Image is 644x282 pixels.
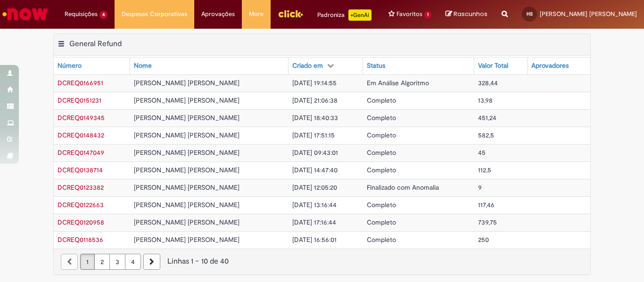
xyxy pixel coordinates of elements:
[367,166,396,174] span: Completo
[99,11,107,19] span: 4
[65,9,98,19] span: Requisições
[478,113,496,122] span: 451,24
[531,61,569,71] div: Aprovadores
[58,148,104,157] a: Abrir Registro: DCREQ0147049
[478,148,486,157] span: 45
[61,256,583,267] div: Linhas 1 − 10 de 40
[478,61,508,71] div: Valor Total
[58,183,104,192] span: DCREQ0123382
[396,9,422,19] span: Favoritos
[478,79,498,87] span: 328,44
[478,131,494,139] span: 582,5
[109,254,125,270] a: Página 3
[478,235,489,244] span: 250
[58,131,104,139] span: DCREQ0148432
[292,201,337,209] span: [DATE] 13:16:44
[69,39,122,48] h2: General Refund
[292,183,337,192] span: [DATE] 12:05:20
[367,79,429,87] span: Em Análise Algoritmo
[58,235,103,244] a: Abrir Registro: DCREQ0118536
[134,183,239,192] span: [PERSON_NAME] [PERSON_NAME]
[446,10,487,19] a: Rascunhos
[478,218,497,226] span: 739,75
[249,9,264,19] span: More
[58,131,104,139] a: Abrir Registro: DCREQ0148432
[134,235,239,244] span: [PERSON_NAME] [PERSON_NAME]
[527,11,533,17] span: HS
[58,183,104,192] a: Abrir Registro: DCREQ0123382
[348,9,372,21] p: +GenAi
[367,218,396,226] span: Completo
[1,5,50,24] img: ServiceNow
[292,235,337,244] span: [DATE] 16:56:01
[540,10,637,18] span: [PERSON_NAME] [PERSON_NAME]
[58,218,104,226] span: DCREQ0120958
[367,113,396,122] span: Completo
[454,9,487,18] span: Rascunhos
[367,183,439,192] span: Finalizado com Anomalia
[424,11,431,19] span: 1
[134,218,239,226] span: [PERSON_NAME] [PERSON_NAME]
[278,7,303,21] img: click_logo_yellow_360x200.png
[125,254,141,270] a: Página 4
[292,113,338,122] span: [DATE] 18:40:33
[478,201,495,209] span: 117,46
[58,201,104,209] a: Abrir Registro: DCREQ0122663
[58,166,103,174] a: Abrir Registro: DCREQ0138714
[367,61,385,71] div: Status
[292,166,338,174] span: [DATE] 14:47:40
[292,131,335,139] span: [DATE] 17:51:15
[134,113,239,122] span: [PERSON_NAME] [PERSON_NAME]
[134,166,239,174] span: [PERSON_NAME] [PERSON_NAME]
[134,201,239,209] span: [PERSON_NAME] [PERSON_NAME]
[143,254,160,270] a: Próxima página
[367,201,396,209] span: Completo
[80,254,95,270] a: Página 1
[478,183,482,192] span: 9
[478,166,491,174] span: 112,5
[58,218,104,226] a: Abrir Registro: DCREQ0120958
[122,9,187,19] span: Despesas Corporativas
[58,166,103,174] span: DCREQ0138714
[201,9,235,19] span: Aprovações
[134,131,239,139] span: [PERSON_NAME] [PERSON_NAME]
[58,113,105,122] a: Abrir Registro: DCREQ0149345
[58,79,103,87] span: DCREQ0166951
[134,96,239,105] span: [PERSON_NAME] [PERSON_NAME]
[58,96,101,105] a: Abrir Registro: DCREQ0151231
[367,235,396,244] span: Completo
[292,96,338,105] span: [DATE] 21:06:38
[367,131,396,139] span: Completo
[58,96,101,105] span: DCREQ0151231
[478,96,493,105] span: 13,98
[292,218,336,226] span: [DATE] 17:16:44
[58,201,104,209] span: DCREQ0122663
[367,148,396,157] span: Completo
[58,39,65,51] button: General Refund Menu de contexto
[317,9,372,21] div: Padroniza
[94,254,110,270] a: Página 2
[367,96,396,105] span: Completo
[54,249,590,274] nav: paginação
[58,148,104,157] span: DCREQ0147049
[134,79,239,87] span: [PERSON_NAME] [PERSON_NAME]
[58,235,103,244] span: DCREQ0118536
[292,61,323,71] div: Criado em
[134,148,239,157] span: [PERSON_NAME] [PERSON_NAME]
[292,79,337,87] span: [DATE] 19:14:55
[134,61,152,71] div: Nome
[58,61,82,71] div: Número
[58,79,103,87] a: Abrir Registro: DCREQ0166951
[292,148,338,157] span: [DATE] 09:43:01
[58,113,105,122] span: DCREQ0149345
